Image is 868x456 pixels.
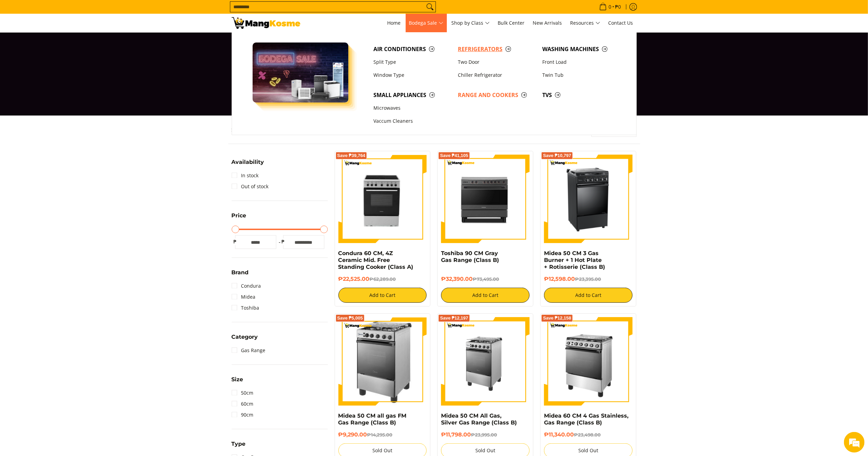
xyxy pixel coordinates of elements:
span: Save ₱12,158 [543,316,571,320]
button: Add to Cart [338,288,427,303]
span: Shop by Class [452,19,490,27]
a: Window Type [370,69,454,82]
a: Midea 50 CM All Gas, Silver Gas Range (Class B) [441,412,517,426]
span: Small Appliances [373,91,451,99]
span: ₱0 [614,4,622,9]
h6: ₱32,390.00 [441,276,530,283]
a: 50cm [232,387,254,398]
a: Midea 50 CM all gas FM Gas Range (Class B) [338,412,407,426]
img: Midea 50 CM All Gas, Silver Gas Range (Class B) [441,317,530,406]
span: Save ₱41,105 [440,154,468,158]
span: 0 [608,4,613,9]
span: ₱ [232,238,239,245]
a: Washing Machines [539,43,623,56]
del: ₱14,295.00 [367,432,393,437]
span: Price [232,213,246,218]
a: Air Conditioners [370,43,454,56]
a: 90cm [232,409,254,420]
del: ₱23,498.00 [574,432,601,437]
img: midea-50cm-4-burner-gas-range-silver-left-side-view-mang-kosme [348,317,417,406]
a: Split Type [370,56,454,69]
span: Resources [570,19,600,27]
span: Brand [232,270,249,275]
a: Microwaves [370,101,454,115]
span: Size [232,377,243,382]
span: Save ₱39,764 [337,154,366,158]
span: Range and Cookers [458,91,535,99]
summary: Open [232,159,264,170]
summary: Open [232,377,243,387]
a: Bodega Sale [406,14,447,32]
button: Search [425,2,436,12]
span: Category [232,334,258,340]
del: ₱73,495.00 [473,276,499,282]
a: Toshiba [232,302,259,313]
nav: Main Menu [307,14,637,32]
summary: Open [232,213,246,224]
a: Home [384,14,404,32]
h6: ₱9,290.00 [338,431,427,438]
span: • [597,3,623,11]
h6: ₱22,525.00 [338,276,427,283]
button: Add to Cart [441,288,530,303]
a: In stock [232,170,259,181]
a: Midea [232,291,256,302]
a: Refrigerators [454,43,539,56]
h6: ₱11,340.00 [544,431,633,438]
img: Midea 50 CM 3 Gas Burner + 1 Hot Plate + Rotisserie (Class B) [549,155,627,243]
a: Toshiba 90 CM Gray Gas Range (Class B) [441,250,499,263]
a: Bulk Center [495,14,528,32]
a: Small Appliances [370,88,454,101]
a: Two Door [454,56,539,69]
a: TVs [539,88,623,101]
h6: ₱12,598.00 [544,276,633,283]
a: Chiller Refrigerator [454,69,539,82]
a: Gas Range [232,345,266,356]
img: midea-60cm-4-burner-stainless-gas-burner-full-view-mang-kosme [544,317,633,406]
a: Midea 60 CM 4 Gas Stainless, Gas Range (Class B) [544,412,628,426]
span: Availability [232,159,264,165]
span: Bulk Center [498,20,525,26]
summary: Open [232,441,246,452]
img: Bodega Sale [253,43,349,103]
a: Range and Cookers [454,88,539,101]
span: TVs [542,91,620,99]
span: Save ₱5,005 [337,316,363,320]
span: ₱ [280,238,287,245]
a: Twin Tub [539,69,623,82]
span: Contact Us [609,20,633,26]
span: Save ₱12,197 [440,316,468,320]
span: Type [232,441,246,447]
a: Vaccum Cleaners [370,115,454,128]
a: Resources [567,14,604,32]
span: New Arrivals [533,20,562,26]
img: Gas Cookers &amp; Rangehood l Mang Kosme: Home Appliances Warehouse Sale [232,17,300,29]
del: ₱23,995.00 [471,432,497,437]
img: Condura 60 CM, 4Z Ceramic Mid. Free Standing Cooker (Class A) [338,155,427,243]
a: Condura 60 CM, 4Z Ceramic Mid. Free Standing Cooker (Class A) [338,250,414,270]
span: Refrigerators [458,45,535,53]
a: Shop by Class [448,14,493,32]
a: Condura [232,280,261,291]
a: 60cm [232,398,254,409]
span: Home [387,20,401,26]
a: Midea 50 CM 3 Gas Burner + 1 Hot Plate + Rotisserie (Class B) [544,250,605,270]
del: ₱62,289.00 [370,276,396,282]
span: Air Conditioners [373,45,451,53]
button: Add to Cart [544,288,633,303]
h6: ₱11,798.00 [441,431,530,438]
span: Bodega Sale [409,19,443,27]
a: New Arrivals [530,14,566,32]
a: Front Load [539,56,623,69]
a: Out of stock [232,181,269,192]
a: Contact Us [605,14,637,32]
summary: Open [232,270,249,280]
del: ₱23,395.00 [575,276,601,282]
summary: Open [232,334,258,345]
span: Save ₱10,797 [543,154,571,158]
span: Washing Machines [542,45,620,53]
img: toshiba-90-cm-5-burner-gas-range-gray-full-view-mang-kosme [441,155,530,243]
